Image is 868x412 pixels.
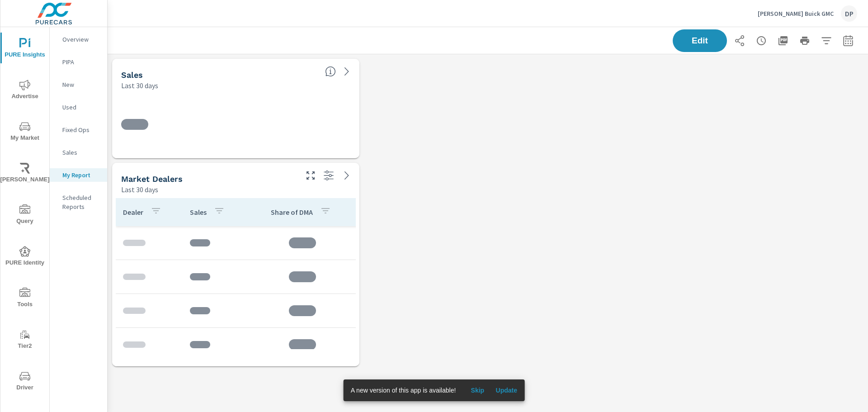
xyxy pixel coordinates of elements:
[121,184,158,195] p: Last 30 days
[123,208,143,217] p: Dealer
[758,9,834,18] p: [PERSON_NAME] Buick GMC
[796,32,814,50] button: Print Report
[731,32,749,50] button: Share Report
[817,32,835,50] button: Apply Filters
[271,208,313,217] p: Share of DMA
[62,103,100,112] p: Used
[774,32,792,50] button: "Export Report to PDF"
[50,100,107,114] div: Used
[3,80,47,102] span: Advertise
[190,208,207,217] p: Sales
[62,57,100,66] p: PIPA
[340,64,354,79] a: See more details in report
[121,80,158,91] p: Last 30 days
[62,35,100,44] p: Overview
[495,386,517,394] span: Update
[463,383,492,398] button: Skip
[3,121,47,143] span: My Market
[841,5,857,22] div: DP
[673,29,727,52] button: Edit
[50,33,107,46] div: Overview
[121,70,143,80] h5: Sales
[325,66,336,77] span: Number of vehicles sold by the dealership over the selected date range. [Source: This data is sou...
[351,387,456,394] span: A new version of this app is available!
[62,125,100,134] p: Fixed Ops
[62,80,100,89] p: New
[467,386,488,394] span: Skip
[839,32,857,50] button: Select Date Range
[121,174,183,184] h5: Market Dealers
[62,148,100,157] p: Sales
[3,371,47,393] span: Driver
[50,123,107,137] div: Fixed Ops
[50,191,107,213] div: Scheduled Reports
[3,329,47,351] span: Tier2
[340,168,354,183] a: See more details in report
[50,168,107,182] div: My Report
[62,170,100,180] p: My Report
[50,55,107,69] div: PIPA
[492,383,521,398] button: Update
[3,246,47,268] span: PURE Identity
[50,78,107,91] div: New
[50,146,107,159] div: Sales
[3,204,47,227] span: Query
[62,193,100,211] p: Scheduled Reports
[3,288,47,310] span: Tools
[3,163,47,185] span: [PERSON_NAME]
[3,38,47,60] span: PURE Insights
[682,37,718,45] span: Edit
